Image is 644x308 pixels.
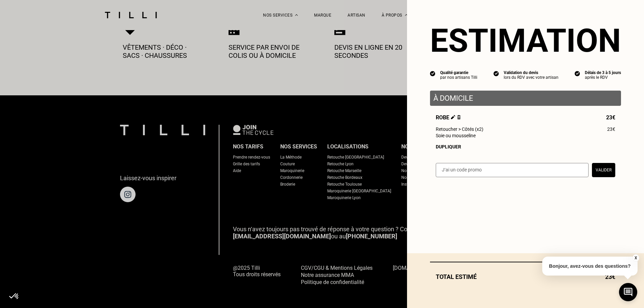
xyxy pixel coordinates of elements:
[575,70,580,76] img: icon list info
[430,70,435,76] img: icon list info
[585,70,621,75] div: Délais de 3 à 5 jours
[457,115,461,119] img: Supprimer
[504,70,558,75] div: Validation du devis
[436,163,589,177] input: J‘ai un code promo
[592,163,615,177] button: Valider
[440,70,477,75] div: Qualité garantie
[585,75,621,80] div: après le RDV
[504,75,558,80] div: lors du RDV avec votre artisan
[436,144,615,149] div: Dupliquer
[436,114,461,121] span: Robe
[542,257,638,276] p: Bonjour, avez-vous des questions?
[430,273,621,280] div: Total estimé
[430,22,621,60] section: Estimation
[451,115,455,119] img: Éditer
[436,133,476,138] span: Soie ou mousseline
[494,70,499,76] img: icon list info
[440,75,477,80] div: par nos artisans Tilli
[632,254,639,262] button: X
[607,126,615,132] span: 23€
[606,114,615,121] span: 23€
[433,94,618,102] p: À domicile
[436,126,483,132] span: Retoucher > Côtés (x2)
